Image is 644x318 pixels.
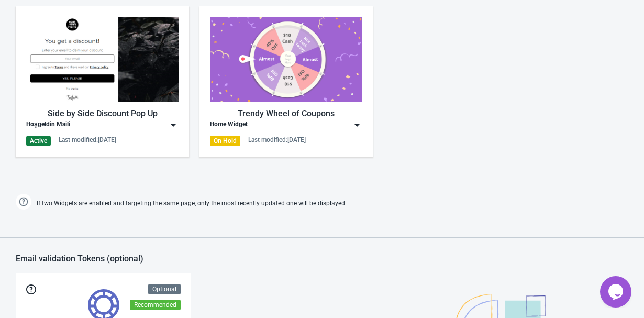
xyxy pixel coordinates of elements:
div: On Hold [210,136,240,146]
img: help.png [16,194,31,210]
div: Active [26,136,51,146]
div: Recommended [130,300,181,310]
div: Last modified: [DATE] [248,136,306,144]
div: Home Widget [210,120,248,130]
span: If two Widgets are enabled and targeting the same page, only the most recently updated one will b... [37,195,347,212]
img: dropdown.png [352,120,362,130]
div: Side by Side Discount Pop Up [26,107,179,120]
iframe: chat widget [600,276,634,308]
div: Hoşgeldin Maili [26,120,70,130]
img: trendy_game.png [210,17,362,102]
img: regular_popup.jpg [26,17,179,102]
div: Optional [148,284,181,294]
div: Trendy Wheel of Coupons [210,107,362,120]
img: dropdown.png [168,120,179,130]
div: Last modified: [DATE] [59,136,116,144]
